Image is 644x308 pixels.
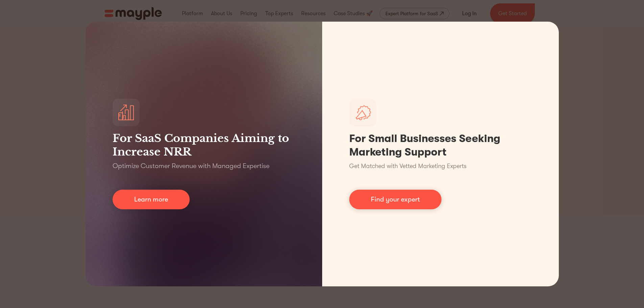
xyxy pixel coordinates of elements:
a: Learn more [113,190,190,209]
h3: For SaaS Companies Aiming to Increase NRR [113,132,295,159]
a: Find your expert [349,190,442,209]
p: Get Matched with Vetted Marketing Experts [349,162,467,171]
h1: For Small Businesses Seeking Marketing Support [349,132,532,159]
p: Optimize Customer Revenue with Managed Expertise [113,161,269,171]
